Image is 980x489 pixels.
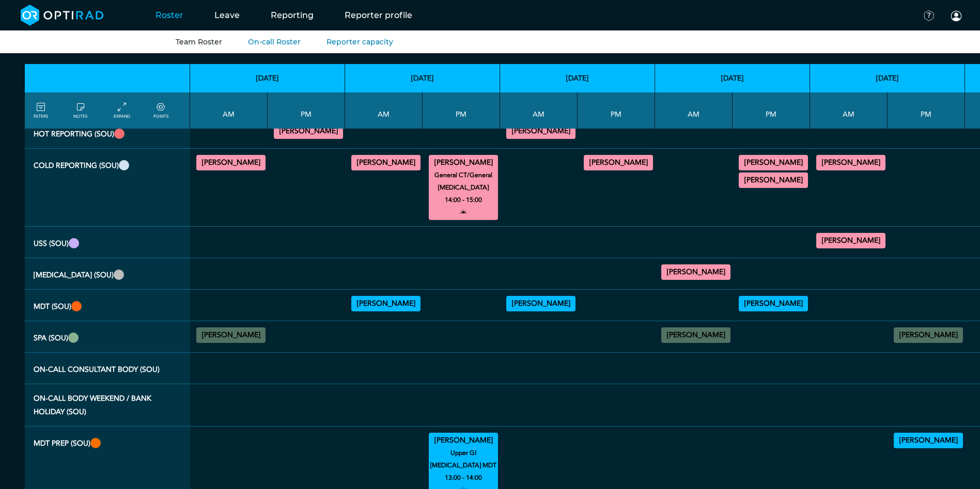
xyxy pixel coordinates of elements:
[508,125,574,137] summary: [PERSON_NAME]
[423,92,500,129] th: PM
[114,101,130,120] a: collapse/expand entries
[25,149,190,227] th: Cold Reporting (SOU)
[663,266,729,278] summary: [PERSON_NAME]
[506,123,575,139] div: CT Trauma & Urgent/MRI Trauma & Urgent 09:00 - 13:00
[445,471,482,484] small: 13:00 - 14:00
[816,233,885,248] div: General US 09:00 - 13:00
[275,125,341,137] summary: [PERSON_NAME]
[25,290,190,321] th: MDT (SOU)
[34,101,48,120] a: FILTERS
[190,64,345,92] th: [DATE]
[888,92,965,129] th: PM
[740,297,806,310] summary: [PERSON_NAME]
[500,92,578,129] th: AM
[429,155,498,220] div: General CT/General MRI 14:00 - 15:00
[445,194,482,206] small: 14:00 - 15:00
[661,264,730,280] div: General FLU 09:00 - 13:00
[895,329,961,341] summary: [PERSON_NAME]
[585,156,651,169] summary: [PERSON_NAME]
[73,101,87,120] a: show/hide notes
[153,101,168,120] a: collapse/expand expected points
[661,327,730,343] div: No specified Site 07:00 - 09:00
[268,92,345,129] th: PM
[424,169,503,194] small: General CT/General [MEDICAL_DATA]
[353,297,419,310] summary: [PERSON_NAME]
[353,156,419,169] summary: [PERSON_NAME]
[578,92,655,129] th: PM
[739,172,808,188] div: General CT/General MRI 15:00 - 17:00
[424,447,503,471] small: Upper GI [MEDICAL_DATA] MDT
[25,258,190,290] th: Fluoro (SOU)
[430,156,496,169] summary: [PERSON_NAME]
[740,174,806,186] summary: [PERSON_NAME]
[506,296,575,311] div: Upper GI Cancer MDT 08:00 - 09:00
[810,64,965,92] th: [DATE]
[25,321,190,353] th: SPA (SOU)
[326,37,393,46] a: Reporter capacity
[895,434,961,447] summary: [PERSON_NAME]
[345,64,500,92] th: [DATE]
[733,92,810,129] th: PM
[345,92,423,129] th: AM
[25,353,190,384] th: On-Call Consultant Body (SOU)
[274,123,343,139] div: MRI Trauma & Urgent/CT Trauma & Urgent 13:00 - 17:00
[190,92,268,129] th: AM
[508,297,574,310] summary: [PERSON_NAME]
[25,227,190,258] th: USS (SOU)
[655,92,733,129] th: AM
[196,155,266,170] div: General MRI 11:00 - 13:00
[655,64,810,92] th: [DATE]
[663,329,729,341] summary: [PERSON_NAME]
[196,327,266,343] div: No specified Site 09:00 - 11:00
[739,296,808,311] div: VSP 14:00 - 15:00
[25,117,190,149] th: Hot Reporting (SOU)
[460,206,467,218] i: open to allocation
[430,434,496,447] summary: [PERSON_NAME]
[894,433,963,448] div: Urology 15:00 - 17:00
[21,5,104,26] img: brand-opti-rad-logos-blue-and-white-d2f68631ba2948856bd03f2d395fb146ddc8fb01b4b6e9315ea85fa773367...
[351,155,421,170] div: General CT/General MRI 10:00 - 13:00
[198,329,264,341] summary: [PERSON_NAME]
[248,37,301,46] a: On-call Roster
[740,156,806,169] summary: [PERSON_NAME]
[818,234,884,247] summary: [PERSON_NAME]
[816,155,885,170] div: General MRI 07:00 - 09:00
[500,64,655,92] th: [DATE]
[739,155,808,170] div: General CT/General MRI 13:00 - 14:00
[176,37,222,46] a: Team Roster
[818,156,884,169] summary: [PERSON_NAME]
[25,384,190,427] th: On-Call Body Weekend / Bank Holiday (SOU)
[810,92,888,129] th: AM
[198,156,264,169] summary: [PERSON_NAME]
[351,296,421,311] div: Urology 08:00 - 09:00
[584,155,653,170] div: General CT/General MRI 13:00 - 15:00
[894,327,963,343] div: No specified Site 13:00 - 15:00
